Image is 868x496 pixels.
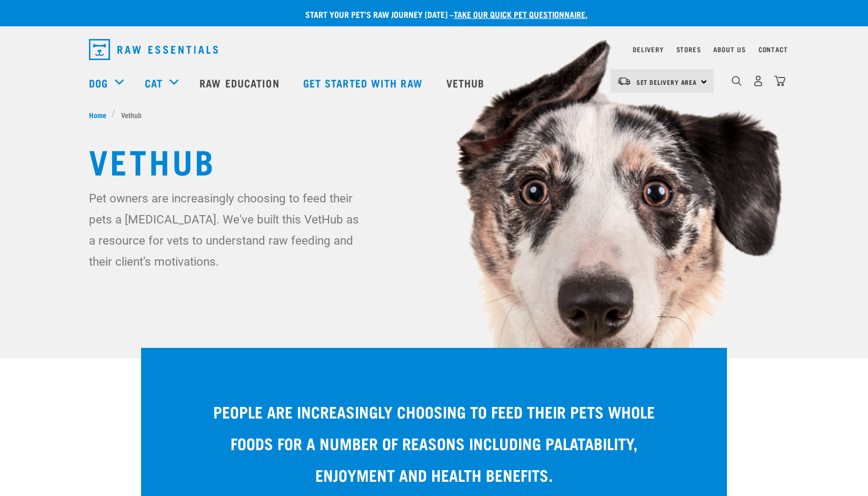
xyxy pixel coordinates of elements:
[89,109,112,120] a: Home
[81,35,788,64] nav: dropdown navigation
[293,62,436,104] a: Get started with Raw
[732,76,742,86] img: home-icon-1@2x.png
[89,188,365,272] p: Pet owners are increasingly choosing to feed their pets a [MEDICAL_DATA]. We've built this VetHub...
[89,109,780,120] nav: breadcrumbs
[633,47,663,51] a: Delivery
[774,75,785,86] img: home-icon@2x.png
[753,75,764,86] img: user.png
[713,47,745,51] a: About Us
[89,109,106,120] span: Home
[617,76,631,86] img: van-moving.png
[204,395,664,490] p: People are increasingly choosing to feed their pets whole foods for a number of reasons including...
[436,62,498,104] a: Vethub
[145,75,163,91] a: Cat
[89,75,108,91] a: Dog
[759,47,788,51] a: Contact
[454,12,587,16] a: take our quick pet questionnaire.
[676,47,701,51] a: Stores
[189,62,292,104] a: Raw Education
[89,39,218,60] img: Raw Essentials Logo
[636,80,697,84] span: Set Delivery Area
[89,141,780,179] h1: Vethub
